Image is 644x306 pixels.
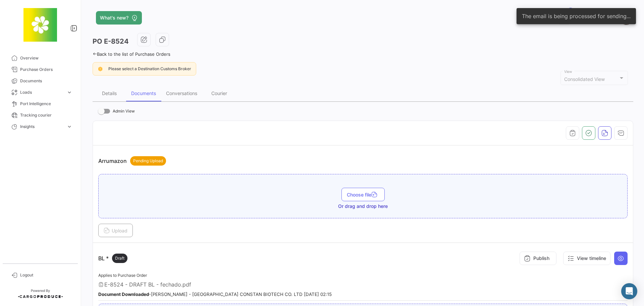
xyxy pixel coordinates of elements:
[104,281,191,288] span: E-8524 - DRAFT BL - fechado.pdf
[20,101,72,107] span: Port Intelligence
[93,37,129,46] h3: PO E-8524
[563,252,610,265] button: View timeline
[520,252,556,265] button: Publish
[5,110,75,121] a: Tracking courier
[338,203,388,210] span: Or drag and drop here
[96,11,142,25] button: What's new?
[5,64,75,75] a: Purchase Orders
[5,75,75,87] a: Documents
[5,98,75,110] a: Port Intelligence
[98,292,149,297] b: Document Downloaded
[108,66,191,71] span: Please select a Destination Customs Broker
[98,292,332,297] small: - [PERSON_NAME] - [GEOGRAPHIC_DATA] CONSTAN BIOTECH CO. LTD [DATE] 02:15
[166,90,197,96] div: Conversations
[93,51,170,57] a: Back to the list of Purchase Orders
[66,124,72,130] span: expand_more
[20,67,72,73] span: Purchase Orders
[20,78,72,84] span: Documents
[20,124,64,130] span: Insights
[522,13,631,19] span: The email is being processed for sending...
[98,273,147,278] span: Applies to Purchase Order
[20,112,72,118] span: Tracking courier
[66,89,72,95] span: expand_more
[115,255,124,261] span: Draft
[131,90,156,96] div: Documents
[564,76,605,82] span: Consolidated View
[98,224,133,237] button: Upload
[98,156,166,166] p: Arrumazon
[23,8,57,42] img: 8664c674-3a9e-46e9-8cba-ffa54c79117b.jfif
[621,283,637,299] div: Abrir Intercom Messenger
[104,228,127,233] span: Upload
[102,90,117,96] div: Details
[5,52,75,64] a: Overview
[20,272,72,278] span: Logout
[341,188,385,201] button: Choose file
[211,90,227,96] div: Courier
[20,55,72,61] span: Overview
[133,158,163,164] span: Pending Upload
[113,107,135,115] span: Admin View
[20,89,64,95] span: Loads
[347,192,379,198] span: Choose file
[100,14,128,21] span: What's new?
